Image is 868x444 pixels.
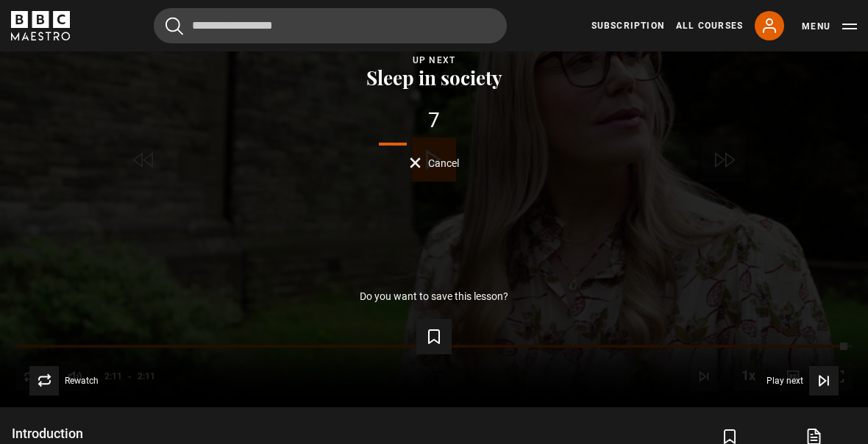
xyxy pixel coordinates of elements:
[676,19,743,32] a: All Courses
[802,19,857,34] button: Toggle navigation
[12,425,200,443] h1: Introduction
[410,157,459,168] button: Cancel
[24,110,844,131] div: 7
[65,376,99,385] span: Rewatch
[154,8,507,43] input: Search
[24,53,844,68] div: Up next
[766,376,803,385] span: Play next
[166,17,183,35] button: Submit the search query
[11,11,70,40] svg: BBC Maestro
[766,366,839,395] button: Play next
[362,68,507,88] button: Sleep in society
[360,291,508,301] p: Do you want to save this lesson?
[29,366,99,395] button: Rewatch
[428,158,459,168] span: Cancel
[591,19,664,32] a: Subscription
